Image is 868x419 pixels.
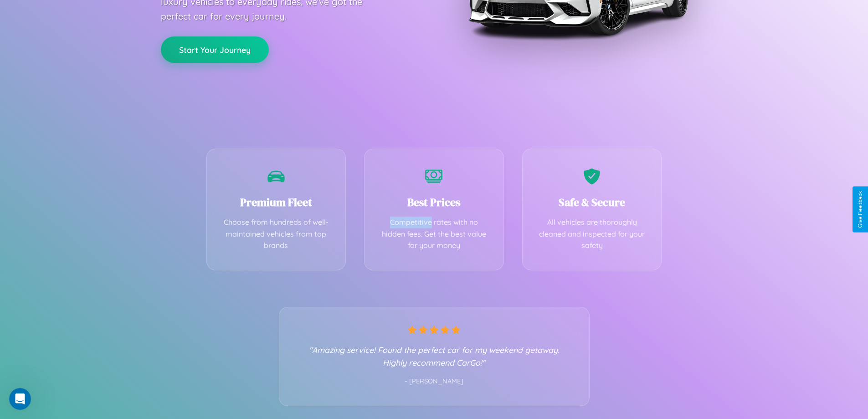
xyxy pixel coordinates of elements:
button: Start Your Journey [161,36,269,63]
p: "Amazing service! Found the perfect car for my weekend getaway. Highly recommend CarGo!" [298,343,571,369]
div: Give Feedback [857,191,863,228]
h3: Safe & Secure [536,195,648,210]
h3: Premium Fleet [221,195,332,210]
iframe: Intercom live chat [9,388,31,410]
h3: Best Prices [378,195,490,210]
p: Competitive rates with no hidden fees. Get the best value for your money [378,217,490,252]
p: All vehicles are thoroughly cleaned and inspected for your safety [536,217,648,252]
p: - [PERSON_NAME] [298,376,571,388]
p: Choose from hundreds of well-maintained vehicles from top brands [221,217,332,252]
